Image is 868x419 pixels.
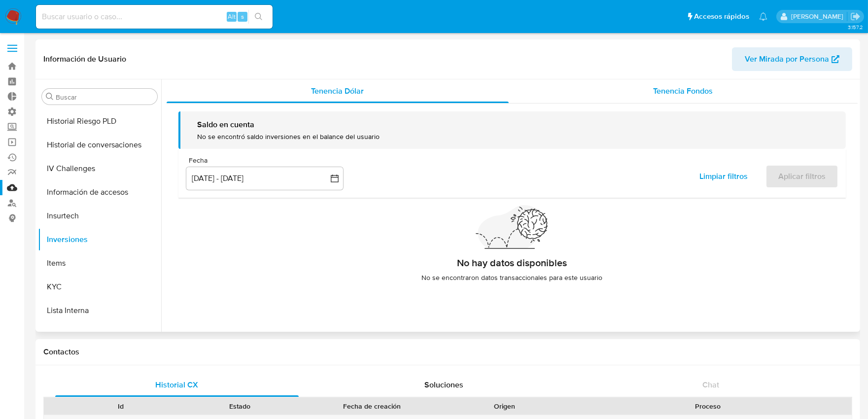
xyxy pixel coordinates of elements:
span: Soluciones [424,379,463,390]
span: Chat [702,379,719,390]
div: Proceso [571,401,845,411]
button: Historial Riesgo PLD [38,109,161,133]
h1: Información de Usuario [43,54,126,64]
button: Lista Interna [38,299,161,322]
div: Origen [451,401,557,411]
button: Buscar [46,93,54,101]
a: Salir [850,11,861,22]
span: Ver Mirada por Persona [745,47,829,71]
a: Notificaciones [759,12,767,21]
button: Items [38,251,161,275]
input: Buscar usuario o caso... [36,10,273,23]
span: Alt [228,12,236,21]
input: Buscar [56,93,153,102]
button: Ver Mirada por Persona [732,47,852,71]
button: IV Challenges [38,157,161,180]
button: search-icon [248,10,269,24]
button: Inversiones [38,228,161,251]
button: Información de accesos [38,180,161,204]
button: Historial de conversaciones [38,133,161,157]
div: Estado [187,401,293,411]
button: KYC [38,275,161,299]
span: Accesos rápidos [694,11,749,22]
span: s [241,12,244,21]
button: Listas Externas [38,322,161,346]
button: Insurtech [38,204,161,228]
p: sandra.chabay@mercadolibre.com [791,12,847,21]
div: Id [68,401,174,411]
span: Historial CX [155,379,198,390]
h1: Contactos [43,347,852,357]
div: Fecha de creación [306,401,438,411]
